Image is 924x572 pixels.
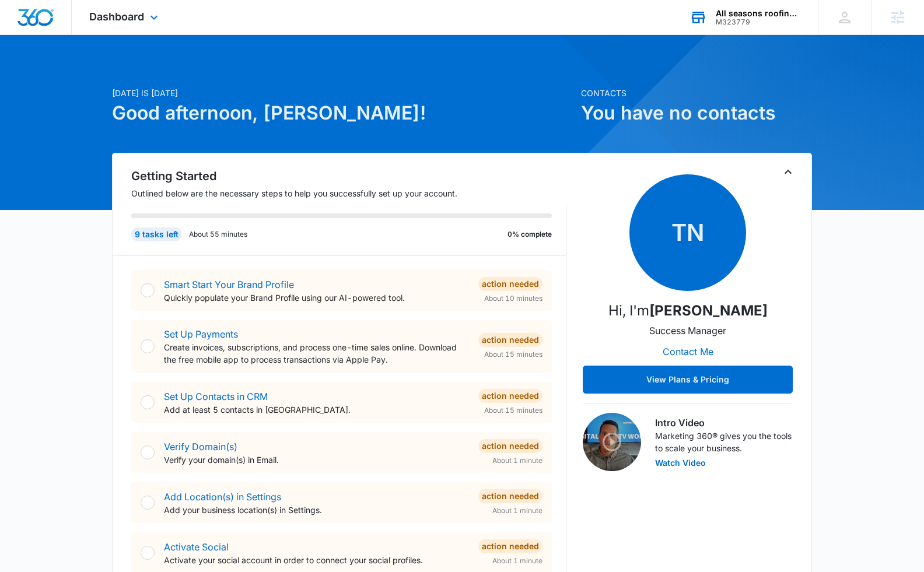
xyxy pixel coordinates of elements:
span: Dashboard [89,10,144,23]
p: Success Manager [649,324,726,338]
div: Action Needed [478,389,542,403]
button: Watch Video [655,459,706,467]
h1: You have no contacts [581,99,812,127]
p: Activate your social account in order to connect your social profiles. [164,554,469,566]
p: Create invoices, subscriptions, and process one-time sales online. Download the free mobile app t... [164,341,469,366]
button: Toggle Collapse [781,165,795,179]
p: Contacts [581,87,812,99]
strong: [PERSON_NAME] [649,302,768,319]
p: Verify your domain(s) in Email. [164,454,469,466]
div: Action Needed [478,439,542,453]
div: Action Needed [478,277,542,291]
div: Action Needed [478,333,542,347]
div: Action Needed [478,489,542,503]
a: Verify Domain(s) [164,441,237,452]
a: Activate Social [164,541,229,553]
a: Smart Start Your Brand Profile [164,279,294,290]
button: View Plans & Pricing [583,366,793,394]
span: About 1 minute [492,455,542,466]
a: Set Up Contacts in CRM [164,391,268,402]
a: Add Location(s) in Settings [164,491,281,503]
p: Add at least 5 contacts in [GEOGRAPHIC_DATA]. [164,403,469,416]
p: Hi, I'm [608,300,768,321]
div: account name [716,9,801,18]
div: account id [716,18,801,26]
div: 9 tasks left [131,227,182,241]
button: Contact Me [651,338,725,366]
span: About 15 minutes [484,405,542,416]
img: Intro Video [583,413,641,471]
span: About 10 minutes [484,293,542,304]
div: Action Needed [478,539,542,553]
p: About 55 minutes [189,229,247,240]
span: About 1 minute [492,556,542,566]
p: Outlined below are the necessary steps to help you successfully set up your account. [131,187,566,199]
span: About 1 minute [492,506,542,516]
h1: Good afternoon, [PERSON_NAME]! [112,99,574,127]
span: About 15 minutes [484,349,542,360]
p: Quickly populate your Brand Profile using our AI-powered tool. [164,292,469,304]
span: TN [629,174,746,291]
p: 0% complete [508,229,552,240]
p: Add your business location(s) in Settings. [164,504,469,516]
p: Marketing 360® gives you the tools to scale your business. [655,430,793,454]
a: Set Up Payments [164,328,238,340]
h2: Getting Started [131,167,566,185]
h3: Intro Video [655,416,793,430]
p: [DATE] is [DATE] [112,87,574,99]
